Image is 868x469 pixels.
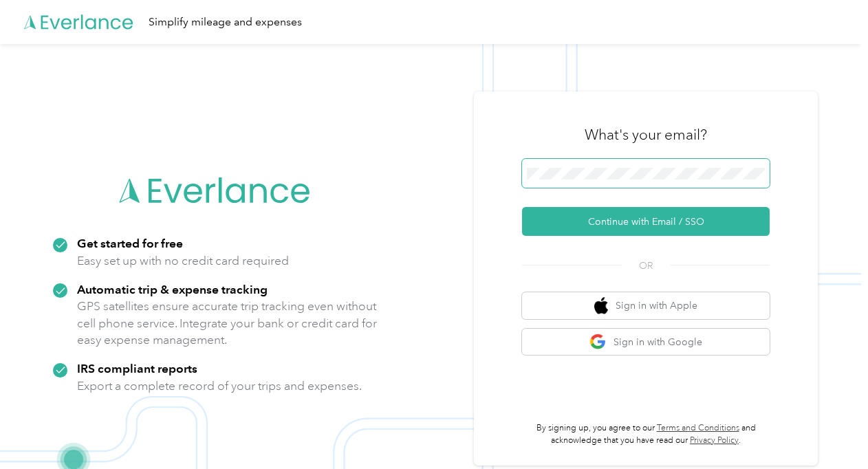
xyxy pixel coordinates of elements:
img: apple logo [594,297,608,314]
span: OR [622,259,670,273]
strong: Get started for free [77,236,183,250]
button: google logoSign in with Google [522,329,770,356]
button: apple logoSign in with Apple [522,292,770,319]
button: Continue with Email / SSO [522,207,770,236]
strong: Automatic trip & expense tracking [77,282,268,296]
p: By signing up, you agree to our and acknowledge that you have read our . [522,422,770,446]
p: GPS satellites ensure accurate trip tracking even without cell phone service. Integrate your bank... [77,298,378,349]
a: Terms and Conditions [657,423,739,433]
a: Privacy Policy [690,435,739,446]
img: google logo [589,334,607,351]
h3: What's your email? [585,125,707,144]
p: Easy set up with no credit card required [77,252,289,270]
p: Export a complete record of your trips and expenses. [77,378,362,395]
strong: IRS compliant reports [77,361,197,375]
div: Simplify mileage and expenses [149,14,302,31]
